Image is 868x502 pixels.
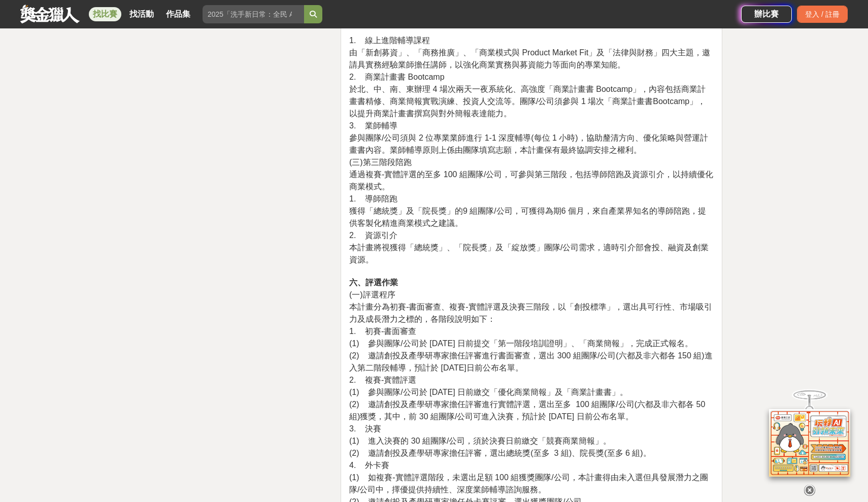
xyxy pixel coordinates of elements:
span: 2. 商業計畫書 Bootcamp [349,73,445,81]
span: 2. 資源引介 [349,231,397,240]
span: 2. 複賽-實體評選 [349,376,416,384]
a: 找活動 [125,7,158,21]
span: 4. 外卡賽 [349,461,389,470]
span: 本計畫分為初賽-書面審查、複賽-實體評選及決賽三階段，以「創投標準」，選出具可行性、市場吸引力及成長潛力之標的，各階段說明如下： [349,303,712,323]
img: d2146d9a-e6f6-4337-9592-8cefde37ba6b.png [769,409,850,477]
span: (1) 如複賽-實體評選階段，未選出足額 100 組獲獎團隊/公司，本計畫得由未入選但具發展潛力之團隊/公司中，擇優提供持續性、深度業師輔導諮詢服務。 [349,473,708,494]
span: (2) 邀請創投及產學研專家擔任評審，選出總統獎(至多 3 組)、院長獎(至多 6 組)。 [349,449,651,457]
div: 登入 / 註冊 [797,6,848,23]
span: 本計畫將視獲得「總統獎」、「院長獎」及「綻放獎」團隊/公司需求，適時引介部會投、融資及創業資源。 [349,243,709,264]
span: (1) 參與團隊/公司於 [DATE] 日前繳交「優化商業簡報」及「商業計畫書」。 [349,388,628,396]
span: (2) 邀請創投及產學研專家擔任評審進行書面審查，選出 300 組團隊/公司(六都及非六都各 150 組)進入第二階段輔導，預計於 [DATE]日前公布名單。 [349,351,713,372]
span: (1) 參與團隊/公司於 [DATE] 日前提交「第一階段培訓證明」、「商業簡報」，完成正式報名。 [349,339,693,348]
span: 獲得「總統獎」及「院長獎」的9 組團隊/公司，可獲得為期6 個月，來自產業界知名的導師陪跑，提供客製化精進商業模式之建議。 [349,207,706,227]
strong: 六、評選作業 [349,278,398,287]
span: (三)第三階段陪跑 [349,158,412,166]
span: (1) 進入決賽的 30 組團隊/公司，須於決賽日前繳交「競賽商業簡報」。 [349,437,611,445]
a: 作品集 [162,7,194,21]
span: 1. 初賽-書面審查 [349,327,416,336]
span: 3. 決賽 [349,424,381,433]
span: 1. 導師陪跑 [349,194,397,203]
a: 找比賽 [89,7,121,21]
span: 於北、中、南、東辦理 4 場次兩天一夜系統化、高強度「商業計畫書 Bootcamp」，內容包括商業計畫書精修、商業簡報實戰演練、投資人交流等。團隊/公司須參與 1 場次「商業計畫書Bootcam... [349,85,706,118]
a: 辦比賽 [741,6,792,23]
input: 2025「洗手新日常：全民 ALL IN」洗手歌全台徵選 [203,5,304,23]
span: (2) 邀請創投及產學研專家擔任評審進行實體評選，選出至多 100 組團隊/公司(六都及非六都各 50 組)獲獎，其中，前 30 組團隊/公司可進入決賽，預計於 [DATE] 日前公布名單。 [349,400,705,421]
span: 1. 線上進階輔導課程 [349,36,430,45]
span: 參與團隊/公司須與 2 位專業業師進行 1-1 深度輔導(每位 1 小時)，協助釐清方向、優化策略與營運計畫書內容。業師輔導原則上係由團隊填寫志願，本計畫保有最終協調安排之權利。 [349,133,708,154]
span: 通過複賽-實體評選的至多 100 組團隊/公司，可參與第三階段，包括導師陪跑及資源引介，以持續優化商業模式。 [349,170,713,191]
span: (一)評選程序 [349,290,395,299]
span: 3. 業師輔導 [349,121,397,130]
span: 由「新創募資」、「商務推廣」、「商業模式與 Product Market Fit」及「法律與財務」四大主題，邀請具實務經驗業師擔任講師，以強化商業實務與募資能力等面向的專業知能。 [349,48,710,69]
